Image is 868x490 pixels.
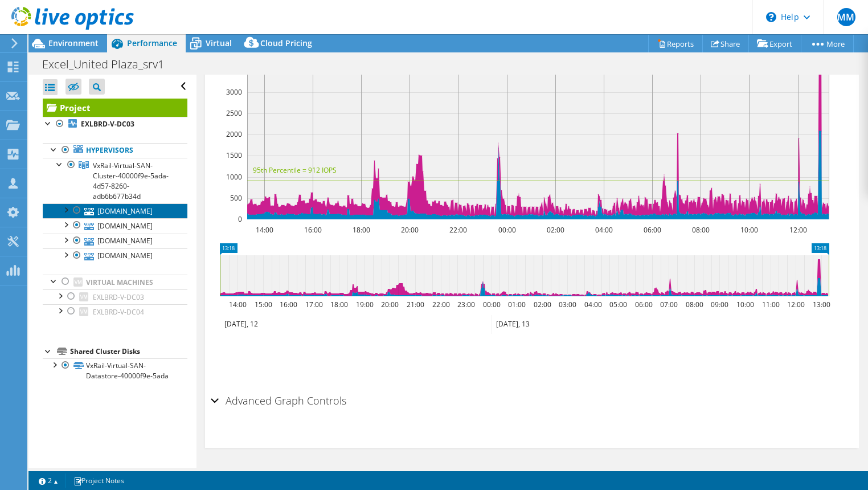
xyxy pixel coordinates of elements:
[558,300,576,309] text: 03:00
[43,203,187,218] a: [DOMAIN_NAME]
[254,300,272,309] text: 15:00
[37,58,182,71] h1: Excel_United Plaza_srv1
[761,300,779,309] text: 11:00
[31,473,66,488] a: 2
[260,38,312,48] span: Cloud Pricing
[355,300,373,309] text: 19:00
[70,345,187,358] div: Shared Cluster Disks
[643,225,661,235] text: 06:00
[127,38,177,48] span: Performance
[226,172,242,182] text: 1000
[736,300,754,309] text: 10:00
[43,218,187,233] a: [DOMAIN_NAME]
[457,300,474,309] text: 23:00
[449,225,466,235] text: 22:00
[253,165,337,175] text: 95th Percentile = 912 IOPS
[65,473,132,488] a: Project Notes
[584,300,601,309] text: 04:00
[43,358,187,383] a: VxRail-Virtual-SAN-Datastore-40000f9e-5ada
[432,300,449,309] text: 22:00
[702,35,749,52] a: Share
[206,38,232,48] span: Virtual
[255,225,273,235] text: 14:00
[228,300,246,309] text: 14:00
[609,300,627,309] text: 05:00
[43,304,187,319] a: EXLBRD-V-DC04
[230,193,242,203] text: 500
[305,300,322,309] text: 17:00
[837,8,855,26] span: MM
[789,225,806,235] text: 12:00
[330,300,347,309] text: 18:00
[93,292,144,302] span: EXLBRD-V-DC03
[43,99,187,117] a: Project
[81,119,134,129] b: EXLBRD-V-DC03
[43,289,187,304] a: EXLBRD-V-DC03
[595,225,612,235] text: 04:00
[406,300,424,309] text: 21:00
[238,214,242,224] text: 0
[43,275,187,289] a: Virtual Machines
[710,300,728,309] text: 09:00
[748,35,801,52] a: Export
[352,225,370,235] text: 18:00
[43,158,187,203] a: VxRail-Virtual-SAN-Cluster-40000f9e-5ada-4d57-8260-adb6b677b34d
[634,300,652,309] text: 06:00
[93,307,144,317] span: EXLBRD-V-DC04
[691,225,709,235] text: 08:00
[226,150,242,160] text: 1500
[812,300,830,309] text: 13:00
[546,225,564,235] text: 02:00
[660,300,677,309] text: 07:00
[43,234,187,248] a: [DOMAIN_NAME]
[533,300,551,309] text: 02:00
[226,108,242,118] text: 2500
[211,389,346,412] h2: Advanced Graph Controls
[498,225,515,235] text: 00:00
[226,87,242,97] text: 3000
[43,143,187,158] a: Hypervisors
[48,38,99,48] span: Environment
[507,300,525,309] text: 01:00
[304,225,321,235] text: 16:00
[648,35,703,52] a: Reports
[766,12,776,22] svg: \n
[226,129,242,139] text: 2000
[740,225,758,235] text: 10:00
[43,117,187,132] a: EXLBRD-V-DC03
[787,300,804,309] text: 12:00
[43,248,187,263] a: [DOMAIN_NAME]
[93,161,169,201] span: VxRail-Virtual-SAN-Cluster-40000f9e-5ada-4d57-8260-adb6b677b34d
[279,300,297,309] text: 16:00
[380,300,398,309] text: 20:00
[400,225,418,235] text: 20:00
[685,300,703,309] text: 08:00
[482,300,500,309] text: 00:00
[801,35,854,52] a: More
